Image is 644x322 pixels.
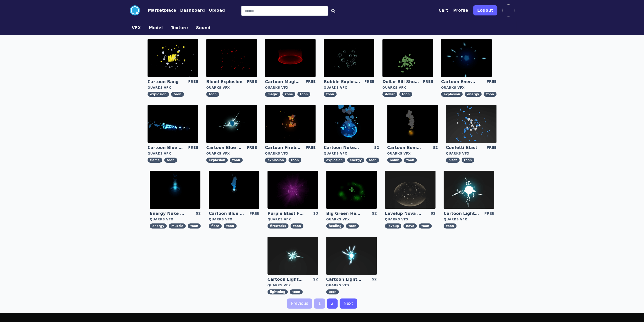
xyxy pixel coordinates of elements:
a: Next [340,298,357,309]
a: Cartoon Lightning Ball [444,211,480,216]
div: Quarks VFX [385,217,435,221]
a: Confetti Blast [446,145,482,150]
div: $2 [374,145,379,150]
button: Profile [453,7,468,13]
span: toon [346,223,359,229]
button: Logout [473,5,497,15]
div: $2 [196,211,201,216]
div: Quarks VFX [441,86,496,90]
img: imgAlt [265,105,316,143]
a: Texture [167,25,192,31]
div: FREE [247,145,257,150]
div: Quarks VFX [267,217,318,221]
img: imgAlt [387,105,438,143]
div: Quarks VFX [265,86,316,90]
img: profile [502,4,514,16]
span: toon [290,289,303,294]
div: FREE [484,211,494,216]
button: Model [149,25,163,31]
div: Quarks VFX [444,217,494,221]
span: toon [462,158,474,163]
span: toon [224,223,237,229]
span: leveup [385,223,401,229]
span: toon [188,223,201,229]
div: FREE [486,145,496,150]
img: imgAlt [324,105,374,143]
span: explosion [148,92,169,97]
span: lightning [267,289,288,294]
div: FREE [423,79,433,85]
a: Sound [192,25,215,31]
a: Cartoon Blue Flamethrower [148,145,184,150]
span: toon [171,92,184,97]
div: Quarks VFX [324,86,374,90]
span: toon [404,158,417,163]
div: Quarks VFX [267,283,318,287]
a: Cartoon Lightning Ball with Bloom [326,277,363,282]
div: Quarks VFX [150,217,201,221]
div: FREE [306,79,316,85]
img: imgAlt [209,171,259,209]
span: toon [324,92,337,97]
button: Cart [439,7,448,13]
div: FREE [188,79,198,85]
div: Quarks VFX [324,151,379,156]
a: Bubble Explosion [324,79,360,85]
span: explosion [441,92,463,97]
a: Blood Explosion [206,79,243,85]
img: imgAlt [326,237,377,275]
div: Quarks VFX [382,86,433,90]
a: Logout [473,3,497,17]
img: imgAlt [148,39,198,77]
div: FREE [364,79,374,85]
a: Model [145,25,167,31]
div: FREE [188,145,198,150]
a: Cartoon Bang [148,79,184,85]
a: Previous [287,298,312,309]
span: magic [265,92,280,97]
a: Levelup Nova Effect [385,211,421,216]
span: muzzle [169,223,186,229]
a: Cartoon Bomb Fuse [387,145,424,150]
div: Quarks VFX [446,151,496,156]
div: Quarks VFX [387,151,438,156]
span: zone [282,92,296,97]
span: nova [403,223,417,229]
div: Quarks VFX [326,217,377,221]
img: imgAlt [385,171,435,209]
span: flame [148,158,162,163]
a: Cartoon Nuke Energy Explosion [324,145,360,150]
span: bomb [387,158,402,163]
span: energy [465,92,482,97]
span: toon [297,92,310,97]
div: $3 [313,211,318,216]
div: $2 [372,211,377,216]
img: imgAlt [148,105,198,143]
a: 2 [327,298,338,309]
button: Marketplace [148,7,176,13]
span: flare [209,223,222,229]
img: imgAlt [446,105,496,143]
img: imgAlt [265,39,316,77]
img: imgAlt [382,39,433,77]
span: explosion [265,158,286,163]
img: imgAlt [324,39,374,77]
a: 1 [314,298,325,309]
button: VFX [132,25,141,31]
div: Quarks VFX [209,217,259,221]
span: blast [446,158,460,163]
div: $2 [431,211,435,216]
img: imgAlt [206,105,257,143]
a: Cartoon Blue Flare [209,211,245,216]
span: toon [290,223,303,229]
img: imgAlt [326,171,377,209]
button: Upload [209,7,225,13]
div: FREE [486,79,496,85]
div: FREE [247,79,257,85]
button: Dashboard [180,7,205,13]
div: FREE [306,145,316,150]
a: Dollar Bill Shower [382,79,419,85]
div: Quarks VFX [206,151,257,156]
span: toon [206,92,219,97]
span: explosion [324,158,345,163]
